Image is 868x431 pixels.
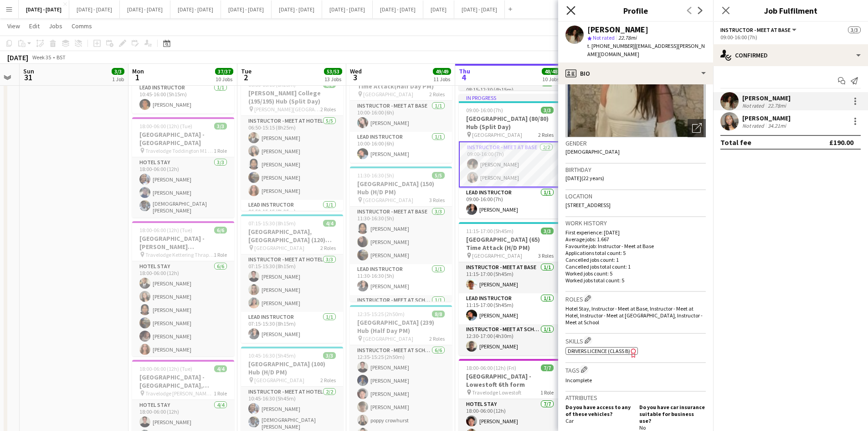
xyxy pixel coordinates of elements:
span: 18:00-06:00 (12h) (Fri) [466,364,516,371]
p: Incomplete [565,377,706,384]
span: Thu [459,67,470,75]
span: Travelodge Toddington M1 Southbound [145,147,214,154]
span: Not rated [593,34,615,41]
app-card-role: Lead Instructor1/111:15-17:00 (5h45m)[PERSON_NAME] [459,293,561,324]
span: 10:45-16:30 (5h45m) [248,352,296,359]
span: 7/7 [541,364,554,371]
span: [GEOGRAPHIC_DATA] [363,197,413,203]
span: 48/48 [542,68,560,75]
h3: Roles [565,294,706,303]
app-card-role: Lead Instructor1/107:15-15:30 (8h15m)[PERSON_NAME] [241,312,343,343]
div: Not rated [742,102,766,109]
span: 3/3 [323,352,336,359]
span: 1 Role [214,251,227,258]
span: [DATE] (22 years) [565,175,604,182]
h3: [GEOGRAPHIC_DATA] - [GEOGRAPHIC_DATA], [GEOGRAPHIC_DATA] [132,373,234,389]
app-job-card: In progress09:00-16:00 (7h)3/3[GEOGRAPHIC_DATA] (80/80) Hub (Split Day) [GEOGRAPHIC_DATA]2 RolesI... [459,94,561,218]
div: Total fee [720,138,751,147]
app-card-role: Lead Instructor1/110:00-16:00 (6h)[PERSON_NAME] [350,132,452,163]
p: Average jobs: 1.667 [565,236,706,243]
p: Cancelled jobs count: 1 [565,256,706,263]
span: Sun [23,67,34,75]
div: 11 Jobs [433,76,451,83]
span: [GEOGRAPHIC_DATA] [363,91,413,98]
span: 09:00-16:00 (7h) [466,107,503,114]
span: 3/3 [541,107,554,114]
span: 4/4 [323,220,336,227]
span: 6/6 [214,227,227,234]
span: 2 Roles [320,106,336,113]
h3: [PERSON_NAME] College (195/195) Hub (Split Day) [241,89,343,105]
button: [DATE] [423,0,454,18]
button: [DATE] - [DATE] [19,0,69,18]
h3: Location [565,192,706,200]
span: Car [565,417,574,424]
h3: [GEOGRAPHIC_DATA] (65) Time Attack (H/D PM) [459,235,561,252]
app-card-role: Instructor - Meet at Base1/111:15-17:00 (5h45m)[PERSON_NAME] [459,262,561,293]
div: 10 Jobs [542,76,560,83]
div: Open photos pop-in [688,119,706,137]
span: 3 Roles [538,252,554,259]
button: [DATE] - [DATE] [454,0,505,18]
span: 37/37 [215,68,233,75]
app-card-role: Instructor - Meet at Base3/311:30-16:30 (5h)[PERSON_NAME][PERSON_NAME][PERSON_NAME] [350,207,452,264]
span: Wed [350,67,362,75]
h3: Job Fulfilment [713,5,868,16]
span: 4/4 [214,365,227,372]
h3: [GEOGRAPHIC_DATA] (239) Hub (Half Day PM) [350,318,452,335]
p: Worked jobs count: 5 [565,270,706,277]
button: Instructor - Meet at Base [720,26,798,33]
h3: [GEOGRAPHIC_DATA] - Lowestoft 6th form [459,372,561,389]
span: Instructor - Meet at Base [720,26,791,33]
p: Worked jobs total count: 5 [565,277,706,284]
span: 18:00-06:00 (12h) (Tue) [139,227,192,234]
span: | [EMAIL_ADDRESS][PERSON_NAME][DOMAIN_NAME] [587,42,705,57]
div: Not rated [742,122,766,129]
div: In progress [459,94,561,101]
h3: [GEOGRAPHIC_DATA] (100) Hub (H/D PM) [241,360,343,376]
div: 11:15-17:00 (5h45m)3/3[GEOGRAPHIC_DATA] (65) Time Attack (H/D PM) [GEOGRAPHIC_DATA]3 RolesInstruc... [459,222,561,355]
span: 2 Roles [320,244,336,251]
span: 31 [22,72,34,83]
span: Jobs [49,22,62,30]
span: 1 Role [540,389,554,396]
app-card-role: Lead Instructor1/111:30-16:30 (5h)[PERSON_NAME] [350,264,452,295]
app-card-role: Lead Instructor1/109:00-16:00 (7h)[PERSON_NAME] [459,187,561,218]
span: Travelodge [PERSON_NAME] Four Marks [145,390,214,397]
app-job-card: 10:00-16:00 (6h)2/2[GEOGRAPHIC_DATA] (60) Time Attack(Half Day PM) [GEOGRAPHIC_DATA]2 RolesInstru... [350,61,452,163]
span: 1 Role [214,390,227,397]
div: 09:00-16:00 (7h) [720,34,861,41]
h3: Gender [565,139,706,147]
span: Tue [241,67,252,75]
button: [DATE] - [DATE] [272,0,322,18]
h3: [GEOGRAPHIC_DATA] - [PERSON_NAME][GEOGRAPHIC_DATA] [132,234,234,251]
span: Travelodge Lowestoft [472,389,521,396]
span: Mon [132,67,144,75]
span: Travelodge Kettering Thrapston [145,251,214,258]
span: [PERSON_NAME][GEOGRAPHIC_DATA] [254,106,320,113]
span: 11:15-17:00 (5h45m) [466,228,514,234]
span: 07:15-15:30 (8h15m) [248,220,296,227]
div: 06:50-15:15 (8h25m)6/6[PERSON_NAME] College (195/195) Hub (Split Day) [PERSON_NAME][GEOGRAPHIC_DA... [241,76,343,211]
span: 3/3 [214,123,227,130]
app-card-role: Hotel Stay3/318:00-06:00 (12h)[PERSON_NAME][PERSON_NAME][DEMOGRAPHIC_DATA][PERSON_NAME] [132,157,234,218]
span: [GEOGRAPHIC_DATA] [472,131,522,138]
a: Edit [26,20,43,32]
div: 18:00-06:00 (12h) (Tue)3/3[GEOGRAPHIC_DATA] - [GEOGRAPHIC_DATA] Travelodge Toddington M1 Southbou... [132,117,234,218]
span: Hotel Stay, Instructor - Meet at Base, Instructor - Meet at Hotel, Instructor - Meet at [GEOGRAPH... [565,305,703,326]
span: 12:35-15:25 (2h50m) [357,311,405,317]
button: [DATE] - [DATE] [373,0,423,18]
app-job-card: 11:30-16:30 (5h)5/5[GEOGRAPHIC_DATA] (150) Hub (H/D PM) [GEOGRAPHIC_DATA]3 RolesInstructor - Meet... [350,166,452,301]
span: Week 35 [30,54,53,61]
a: Jobs [45,20,66,32]
button: [DATE] - [DATE] [221,0,272,18]
span: 2 Roles [320,377,336,384]
h3: Birthday [565,166,706,174]
div: Confirmed [713,44,868,66]
span: 1 Role [214,147,227,154]
span: [DEMOGRAPHIC_DATA] [565,148,620,155]
span: [STREET_ADDRESS] [565,202,611,208]
h3: Profile [558,5,713,16]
